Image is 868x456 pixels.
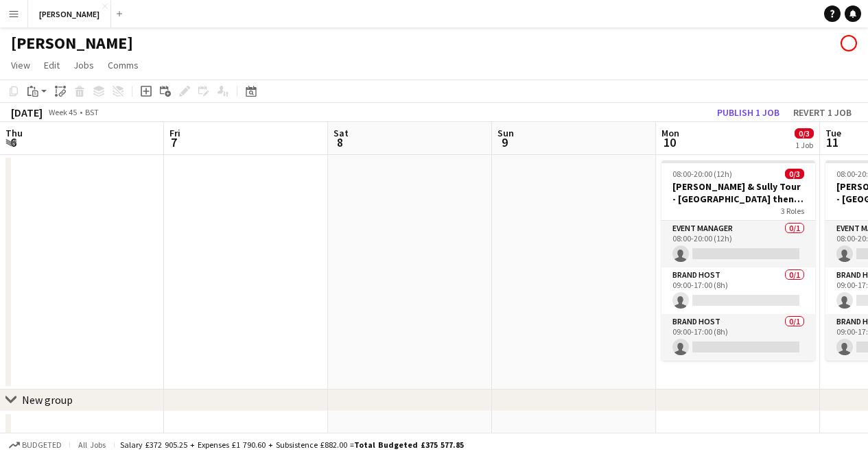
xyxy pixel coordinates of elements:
[44,59,60,71] span: Edit
[495,134,514,150] span: 9
[3,134,23,150] span: 6
[841,35,857,51] app-user-avatar: Owen Phillips
[795,140,813,150] div: 1 Job
[331,134,349,150] span: 8
[5,127,23,139] span: Thu
[75,440,108,450] span: All jobs
[45,107,80,117] span: Week 45
[11,106,43,119] div: [DATE]
[661,267,815,314] app-card-role: Brand Host0/109:00-17:00 (8h)
[11,33,133,53] h1: [PERSON_NAME]
[661,127,679,139] span: Mon
[661,180,815,205] h3: [PERSON_NAME] & Sully Tour - [GEOGRAPHIC_DATA] then [GEOGRAPHIC_DATA] DATES TBC
[68,56,99,74] a: Jobs
[22,393,73,407] div: New group
[661,314,815,361] app-card-role: Brand Host0/109:00-17:00 (8h)
[785,169,804,179] span: 0/3
[108,59,139,71] span: Comms
[85,107,99,117] div: BST
[661,221,815,267] app-card-role: Event Manager0/108:00-20:00 (12h)
[795,128,814,139] span: 0/3
[781,206,804,216] span: 3 Roles
[497,127,514,139] span: Sun
[102,56,144,74] a: Comms
[672,169,732,179] span: 08:00-20:00 (12h)
[73,59,94,71] span: Jobs
[333,127,349,139] span: Sat
[28,1,111,27] button: [PERSON_NAME]
[5,56,36,74] a: View
[38,56,65,74] a: Edit
[354,440,464,450] span: Total Budgeted £375 577.85
[7,437,64,453] button: Budgeted
[11,59,30,71] span: View
[169,127,180,139] span: Fri
[659,134,679,150] span: 10
[788,104,857,121] button: Revert 1 job
[22,440,62,450] span: Budgeted
[167,134,180,150] span: 7
[823,134,841,150] span: 11
[120,440,464,450] div: Salary £372 905.25 + Expenses £1 790.60 + Subsistence £882.00 =
[825,127,841,139] span: Tue
[661,160,815,361] app-job-card: 08:00-20:00 (12h)0/3[PERSON_NAME] & Sully Tour - [GEOGRAPHIC_DATA] then [GEOGRAPHIC_DATA] DATES T...
[712,104,785,121] button: Publish 1 job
